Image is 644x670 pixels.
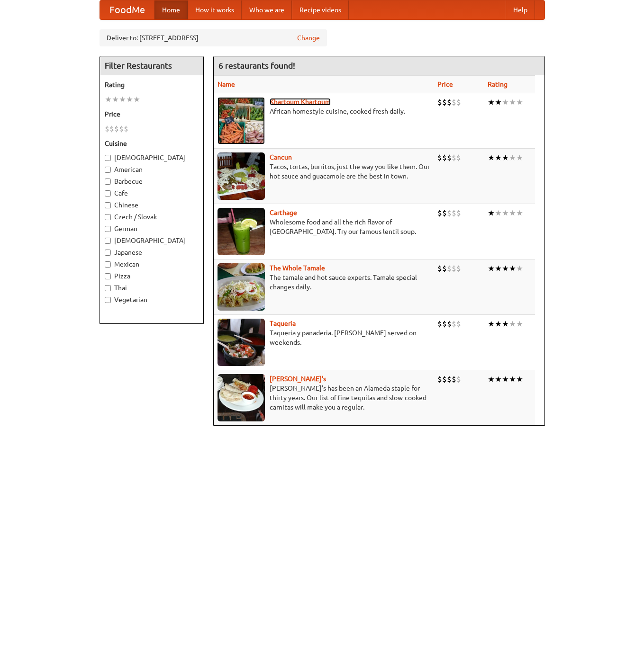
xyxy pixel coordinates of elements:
[100,56,203,75] h4: Filter Restaurants
[119,94,126,105] li: ★
[516,374,523,384] li: ★
[105,273,111,279] input: Pizza
[452,374,456,384] li: $
[495,152,502,163] li: ★
[456,208,461,218] li: $
[437,263,442,274] li: $
[100,29,327,46] div: Deliver to: [STREET_ADDRESS]
[488,263,495,274] li: ★
[456,319,461,329] li: $
[502,374,509,384] li: ★
[495,319,502,329] li: ★
[218,80,235,88] a: Name
[270,320,296,327] b: Taqueria
[502,263,509,274] li: ★
[105,297,111,303] input: Vegetarian
[516,208,523,218] li: ★
[297,33,320,43] a: Change
[105,200,199,210] label: Chinese
[488,80,508,88] a: Rating
[509,97,516,107] li: ★
[437,97,442,107] li: $
[218,374,265,421] img: pedros.jpg
[270,209,297,216] b: Carthage
[218,107,430,116] p: African homestyle cuisine, cooked fresh daily.
[437,80,453,88] a: Price
[509,263,516,274] li: ★
[105,177,199,186] label: Barbecue
[509,208,516,218] li: ★
[105,202,111,208] input: Chinese
[442,319,447,329] li: $
[105,295,199,304] label: Vegetarian
[218,152,265,200] img: cancun.jpg
[218,273,430,292] p: The tamale and hot sauce experts. Tamale special changes daily.
[509,374,516,384] li: ★
[105,212,199,222] label: Czech / Slovak
[105,250,111,256] input: Japanese
[452,263,456,274] li: $
[105,271,199,281] label: Pizza
[270,98,331,106] a: Khartoum Khartoum
[437,208,442,218] li: $
[495,208,502,218] li: ★
[105,283,199,293] label: Thai
[105,248,199,257] label: Japanese
[154,0,188,19] a: Home
[218,384,430,412] p: [PERSON_NAME]'s has been an Alameda staple for thirty years. Our list of fine tequilas and slow-c...
[447,374,452,384] li: $
[112,94,119,105] li: ★
[242,0,292,19] a: Who we are
[105,167,111,173] input: American
[218,97,265,144] img: khartoum.jpg
[447,208,452,218] li: $
[270,264,325,272] a: The Whole Tamale
[447,319,452,329] li: $
[105,285,111,291] input: Thai
[114,124,119,134] li: $
[502,97,509,107] li: ★
[516,97,523,107] li: ★
[495,374,502,384] li: ★
[105,226,111,232] input: German
[516,152,523,163] li: ★
[447,263,452,274] li: $
[442,208,447,218] li: $
[218,208,265,255] img: carthage.jpg
[437,319,442,329] li: $
[109,124,114,134] li: $
[105,109,199,119] h5: Price
[105,259,199,269] label: Mexican
[105,139,199,148] h5: Cuisine
[488,208,495,218] li: ★
[516,263,523,274] li: ★
[270,153,292,161] b: Cancun
[270,375,326,383] a: [PERSON_NAME]'s
[105,224,199,233] label: German
[456,97,461,107] li: $
[105,238,111,244] input: [DEMOGRAPHIC_DATA]
[105,155,111,161] input: [DEMOGRAPHIC_DATA]
[509,152,516,163] li: ★
[105,214,111,220] input: Czech / Slovak
[133,94,140,105] li: ★
[452,319,456,329] li: $
[488,97,495,107] li: ★
[105,124,109,134] li: $
[452,97,456,107] li: $
[509,319,516,329] li: ★
[105,94,112,105] li: ★
[488,374,495,384] li: ★
[105,236,199,245] label: [DEMOGRAPHIC_DATA]
[105,153,199,162] label: [DEMOGRAPHIC_DATA]
[495,263,502,274] li: ★
[218,61,295,70] ng-pluralize: 6 restaurants found!
[502,208,509,218] li: ★
[442,97,447,107] li: $
[442,152,447,163] li: $
[218,217,430,236] p: Wholesome food and all the rich flavor of [GEOGRAPHIC_DATA]. Try our famous lentil soup.
[502,319,509,329] li: ★
[437,152,442,163] li: $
